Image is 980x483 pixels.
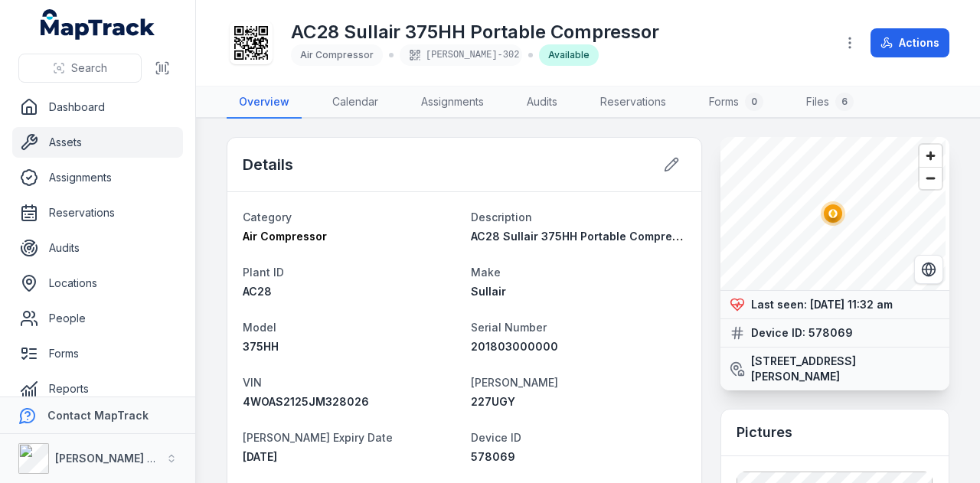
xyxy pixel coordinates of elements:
button: Zoom out [920,167,942,189]
button: Zoom in [920,145,942,167]
a: MapTrack [41,9,155,40]
span: 201803000000 [471,340,558,353]
span: Sullair [471,285,506,298]
span: Air Compressor [300,49,374,60]
h3: Pictures [737,422,792,443]
span: [PERSON_NAME] Expiry Date [243,431,393,444]
div: Available [539,44,599,66]
span: Serial Number [471,321,547,334]
a: Reservations [588,86,678,119]
h1: AC28 Sullair 375HH Portable Compressor [291,20,659,44]
span: 375HH [243,340,279,353]
strong: Device ID: [751,325,805,341]
div: [PERSON_NAME]-302 [400,44,522,66]
a: Audits [12,233,183,263]
a: Forms [12,338,183,369]
span: Make [471,266,501,279]
strong: [STREET_ADDRESS][PERSON_NAME] [751,354,940,384]
div: 0 [745,93,763,111]
time: 29/07/2026, 10:00:00 am [243,450,277,463]
a: People [12,303,183,334]
button: Switch to Satellite View [914,255,943,284]
span: VIN [243,376,262,389]
span: Category [243,210,292,224]
a: Files6 [794,86,866,119]
span: Search [71,60,107,76]
span: AC28 Sullair 375HH Portable Compressor [471,230,696,243]
a: Dashboard [12,92,183,122]
strong: Last seen: [751,297,807,312]
a: Reports [12,374,183,404]
a: Assignments [12,162,183,193]
a: Overview [227,86,302,119]
span: [DATE] 11:32 am [810,298,893,311]
a: Locations [12,268,183,299]
a: Assignments [409,86,496,119]
div: 6 [835,93,854,111]
span: 227UGY [471,395,515,408]
span: Device ID [471,431,521,444]
a: Calendar [320,86,390,119]
span: Description [471,210,532,224]
span: Air Compressor [243,230,327,243]
a: Audits [514,86,570,119]
span: [DATE] [243,450,277,463]
h2: Details [243,154,293,175]
strong: [PERSON_NAME] Group [55,452,181,465]
span: Model [243,321,276,334]
span: 4WOAS2125JM328026 [243,395,369,408]
span: [PERSON_NAME] [471,376,558,389]
span: Plant ID [243,266,284,279]
strong: Contact MapTrack [47,409,149,422]
time: 04/09/2025, 11:32:38 am [810,298,893,311]
button: Actions [871,28,949,57]
canvas: Map [720,137,946,290]
a: Forms0 [697,86,776,119]
span: AC28 [243,285,272,298]
strong: 578069 [808,325,853,341]
button: Search [18,54,142,83]
a: Reservations [12,197,183,228]
a: Assets [12,127,183,158]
